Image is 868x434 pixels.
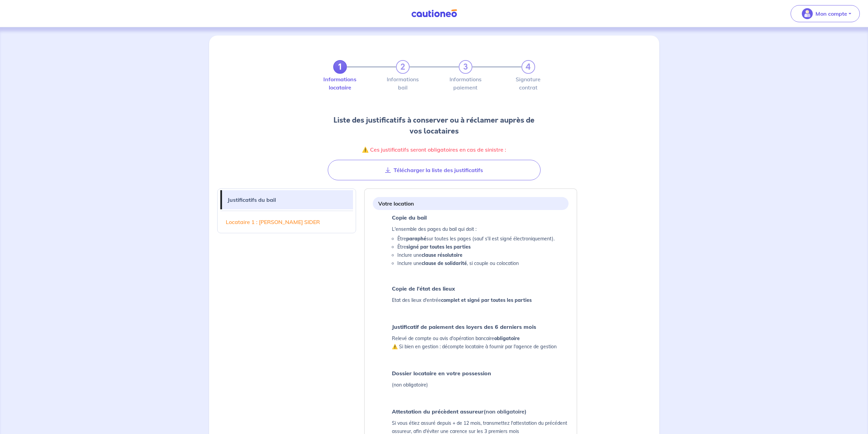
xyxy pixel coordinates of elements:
p: Relevé de compte ou avis d'opération bancaire ⚠️ Si bien en gestion : décompte locataire à fourni... [392,334,557,351]
strong: Copie du bail [392,214,427,221]
strong: paraphé [406,236,426,242]
label: Informations bail [396,76,410,90]
label: Informations paiement [459,76,472,90]
a: Justificatifs du bail [222,190,353,209]
button: illu_account_valid_menu.svgMon compte [791,5,860,22]
li: Inclure une [397,251,555,259]
a: Locataire 1 : [PERSON_NAME] SIDER [220,212,353,232]
p: Mon compte [815,10,847,18]
h2: Liste des justificatifs à conserver ou à réclamer auprès de vos locataires [328,115,541,137]
div: Votre location [373,197,569,210]
strong: signé par toutes les parties [406,244,471,250]
img: illu_account_valid_menu.svg [802,8,813,19]
p: ⚠️ Ces justificatifs seront obligatoires en cas de sinistre : [328,145,541,154]
strong: obligatoire [494,335,520,341]
strong: Justificatif de paiement des loyers des 6 derniers mois [392,323,536,330]
img: Cautioneo [409,9,460,18]
label: Signature contrat [521,76,535,90]
button: Télécharger la liste des justificatifs [328,160,541,180]
strong: Attestation du précèdent assureur [392,408,484,415]
strong: Dossier locataire en votre possession [392,370,491,377]
strong: Copie de l’état des lieux [392,285,455,292]
strong: clause résolutoire [422,252,462,258]
p: L'ensemble des pages du bail qui doit : [392,225,555,233]
li: Être sur toutes les pages (sauf s'il est signé électroniquement). [397,235,555,243]
label: Informations locataire [333,76,347,90]
li: Inclure une , si couple ou colocation [397,259,555,267]
li: Être [397,243,555,251]
p: (non obligatoire) [392,381,491,389]
strong: complet et signé par toutes les parties [441,297,532,303]
a: 1 [333,60,347,74]
strong: clause de solidarité [422,260,467,266]
p: (non obligatoire) [392,407,569,416]
p: Etat des lieux d'entrée [392,296,532,304]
